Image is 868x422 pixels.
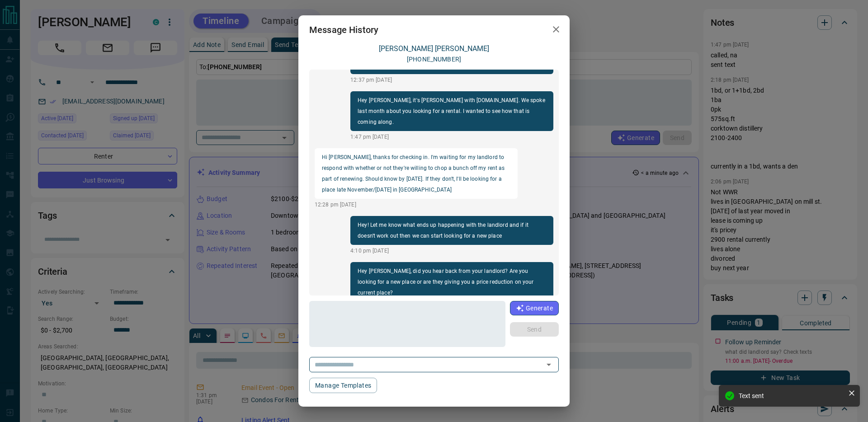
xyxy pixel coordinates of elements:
button: Generate [510,301,559,315]
p: Hey! Let me know what ends up happening with the landlord and if it doesn't work out then we can ... [358,220,546,241]
button: Open [542,358,555,371]
button: Manage Templates [309,378,377,393]
p: 4:10 pm [DATE] [350,247,553,255]
div: Text sent [739,392,844,399]
p: 12:37 pm [DATE] [350,76,553,84]
a: [PERSON_NAME] [PERSON_NAME] [379,44,489,53]
p: 1:47 pm [DATE] [350,133,553,141]
p: Hey [PERSON_NAME], did you hear back from your landlord? Are you looking for a new place or are t... [358,266,546,298]
p: 12:28 pm [DATE] [315,201,518,209]
h2: Message History [298,15,389,44]
p: Hi [PERSON_NAME], thanks for checking in. I'm waiting for my landlord to respond with whether or ... [322,152,510,195]
p: [PHONE_NUMBER] [407,55,461,64]
p: Hey [PERSON_NAME], it's [PERSON_NAME] with [DOMAIN_NAME]. We spoke last month about you looking f... [358,95,546,127]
